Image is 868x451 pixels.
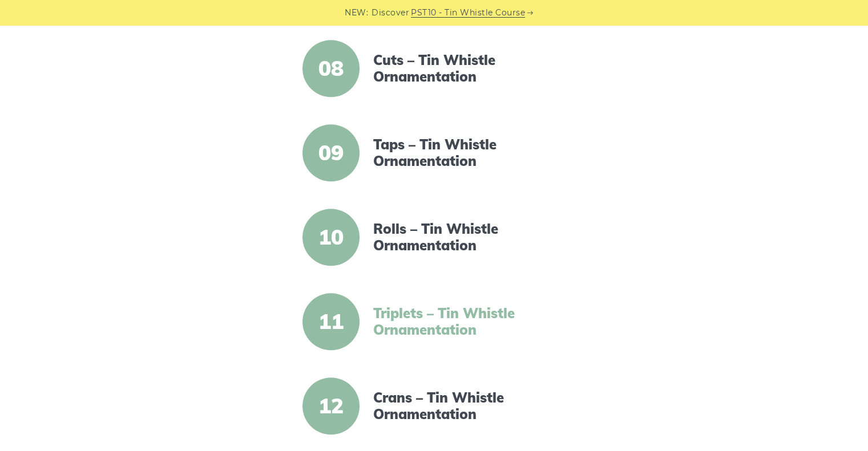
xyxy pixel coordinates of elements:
span: 11 [302,293,360,350]
span: 08 [302,40,360,97]
a: Cuts – Tin Whistle Ornamentation [373,52,570,85]
span: Discover [372,6,409,19]
a: Taps – Tin Whistle Ornamentation [373,136,570,169]
a: Rolls – Tin Whistle Ornamentation [373,221,570,254]
span: 09 [302,124,360,181]
a: Crans – Tin Whistle Ornamentation [373,389,570,422]
span: 10 [302,209,360,266]
a: Triplets – Tin Whistle Ornamentation [373,305,570,338]
span: 12 [302,377,360,434]
a: PST10 - Tin Whistle Course [411,6,525,19]
span: NEW: [345,6,368,19]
